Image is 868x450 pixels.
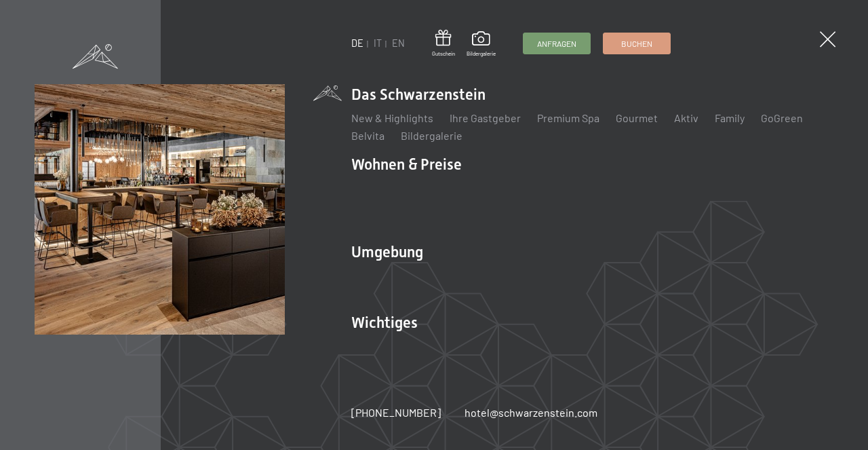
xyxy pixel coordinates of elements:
a: Belvita [351,129,384,142]
a: hotel@schwarzenstein.com [465,405,597,420]
a: Family [715,111,745,124]
span: Bildergalerie [467,50,496,58]
a: IT [374,37,382,49]
a: Anfragen [524,33,590,54]
a: New & Highlights [351,111,433,124]
a: Premium Spa [537,111,599,124]
a: Gourmet [616,111,658,124]
span: Anfragen [537,38,576,50]
a: Ihre Gastgeber [450,111,521,124]
span: Buchen [621,38,652,50]
a: GoGreen [761,111,803,124]
a: Bildergalerie [467,31,496,57]
a: Aktiv [674,111,698,124]
span: Gutschein [432,50,455,58]
a: [PHONE_NUMBER] [351,405,441,420]
a: Gutschein [432,30,455,58]
span: [PHONE_NUMBER] [351,406,441,419]
a: DE [351,37,363,49]
a: EN [392,37,405,49]
a: Buchen [604,33,670,54]
a: Bildergalerie [401,129,462,142]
